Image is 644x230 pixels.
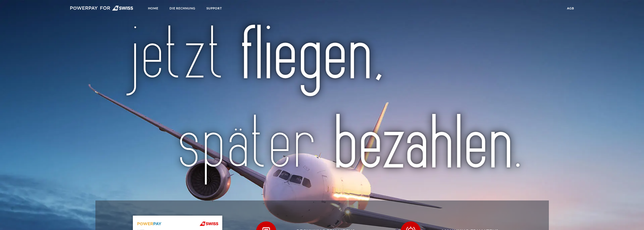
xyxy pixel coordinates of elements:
a: DIE RECHNUNG [165,4,200,13]
a: Home [144,4,163,13]
a: SUPPORT [202,4,226,13]
img: logo-swiss-white.svg [70,6,134,11]
img: title-swiss_de.svg [122,23,523,188]
a: agb [563,4,578,13]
